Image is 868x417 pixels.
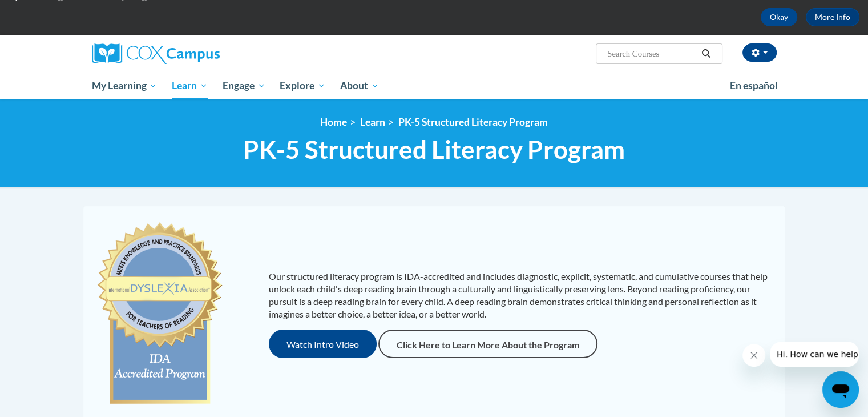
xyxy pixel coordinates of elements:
[91,79,157,93] span: My Learning
[215,73,273,99] a: Engage
[822,371,859,408] iframe: Button to launch messaging window
[75,73,794,99] div: Main menu
[378,330,597,358] a: Click Here to Learn More About the Program
[606,47,697,61] input: Search Courses
[269,270,774,320] p: Our structured literacy program is IDA-accredited and includes diagnostic, explicit, systematic, ...
[92,43,309,64] a: Cox Campus
[92,43,220,64] img: Cox Campus
[269,330,377,358] button: Watch Intro Video
[697,47,714,61] button: Search
[770,342,859,367] iframe: Message from company
[84,73,165,99] a: My Learning
[7,8,92,17] span: Hi. How can we help?
[280,79,325,93] span: Explore
[730,79,778,91] span: En español
[360,116,385,128] a: Learn
[243,134,625,165] span: PK-5 Structured Literacy Program
[164,73,215,99] a: Learn
[172,79,208,93] span: Learn
[742,344,765,367] iframe: Close message
[806,8,859,26] a: More Info
[761,8,797,26] button: Okay
[742,43,777,62] button: Account Settings
[333,73,386,99] a: About
[223,79,265,93] span: Engage
[272,73,333,99] a: Explore
[320,116,347,128] a: Home
[95,217,225,411] img: c477cda6-e343-453b-bfce-d6f9e9818e1c.png
[340,79,379,93] span: About
[398,116,548,128] a: PK-5 Structured Literacy Program
[722,74,785,98] a: En español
